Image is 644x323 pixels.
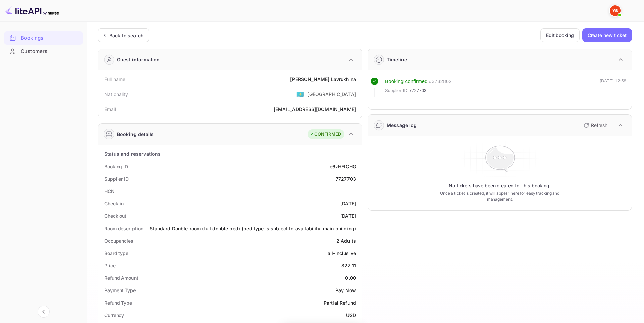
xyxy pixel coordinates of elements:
[117,56,160,63] div: Guest information
[104,262,116,269] div: Price
[387,56,407,63] div: Timeline
[610,5,621,16] img: Yandex Support
[307,91,356,98] div: [GEOGRAPHIC_DATA]
[104,163,128,170] div: Booking ID
[309,131,341,138] div: CONFIRMED
[104,274,138,281] div: Refund Amount
[104,212,126,219] div: Check out
[104,76,125,83] div: Full name
[429,190,571,202] p: Once a ticket is created, it will appear here for easy tracking and management.
[104,91,128,98] div: Nationality
[345,274,356,281] div: 0.00
[328,250,356,257] div: all-inclusive
[346,312,356,319] div: USD
[4,31,83,44] a: Bookings
[336,237,356,244] div: 2 Adults
[385,78,428,85] div: Booking confirmed
[4,31,83,45] div: Bookings
[409,87,427,94] span: 7727703
[104,106,116,113] div: Email
[109,32,143,39] div: Back to search
[5,5,59,16] img: LiteAPI logo
[290,76,356,83] div: [PERSON_NAME] Lavrukhina
[104,200,124,207] div: Check-in
[104,237,133,244] div: Occupancies
[591,122,607,129] p: Refresh
[104,188,115,195] div: HCN
[104,312,124,319] div: Currency
[580,120,610,131] button: Refresh
[104,175,129,182] div: Supplier ID
[21,48,79,55] div: Customers
[104,299,132,306] div: Refund Type
[4,45,83,57] a: Customers
[117,131,154,138] div: Booking details
[38,306,50,318] button: Collapse navigation
[330,163,356,170] div: e6zHEICHG
[540,28,580,42] button: Edit booking
[387,122,417,129] div: Message log
[340,212,356,219] div: [DATE]
[385,87,409,94] span: Supplier ID:
[4,45,83,58] div: Customers
[336,175,356,182] div: 7727703
[104,225,143,232] div: Room description
[324,299,356,306] div: Partial Refund
[21,34,79,42] div: Bookings
[335,287,356,294] div: Pay Now
[104,287,136,294] div: Payment Type
[582,28,632,42] button: Create new ticket
[104,250,128,257] div: Board type
[429,78,452,85] div: # 3732862
[104,150,161,157] div: Status and reservations
[449,182,551,189] p: No tickets have been created for this booking.
[150,225,356,232] div: Standard Double room (full double bed) (bed type is subject to availability, main building)
[274,106,356,113] div: [EMAIL_ADDRESS][DOMAIN_NAME]
[341,262,356,269] div: 822.11
[600,78,626,97] div: [DATE] 12:58
[340,200,356,207] div: [DATE]
[296,88,304,100] span: United States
